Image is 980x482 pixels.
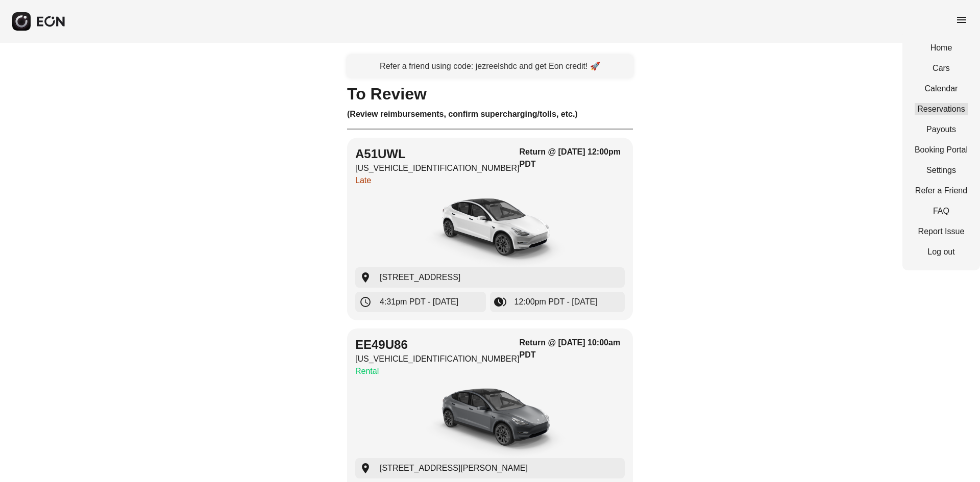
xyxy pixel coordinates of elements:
[915,62,968,74] a: Cars
[359,271,372,284] span: location_on
[359,462,372,474] span: location_on
[413,382,567,458] img: car
[915,246,968,258] a: Log out
[915,103,968,115] a: Reservations
[355,162,520,174] p: [US_VEHICLE_IDENTIFICATION_NUMBER]
[915,83,968,95] a: Calendar
[915,144,968,156] a: Booking Portal
[355,174,520,187] p: Late
[915,42,968,54] a: Home
[355,365,520,377] p: Rental
[915,164,968,176] a: Settings
[359,296,372,308] span: schedule
[915,205,968,217] a: FAQ
[915,185,968,197] a: Refer a Friend
[347,88,633,100] h1: To Review
[347,108,633,120] h3: (Review reimbursements, confirm supercharging/tolls, etc.)
[520,337,625,361] h3: Return @ [DATE] 10:00am PDT
[380,296,458,308] span: 4:31pm PDT - [DATE]
[915,123,968,136] a: Payouts
[355,146,520,162] h2: A51UWL
[355,353,520,365] p: [US_VEHICLE_IDENTIFICATION_NUMBER]
[514,296,598,308] span: 12:00pm PDT - [DATE]
[955,14,968,26] span: menu
[520,146,625,170] h3: Return @ [DATE] 12:00pm PDT
[380,271,460,284] span: [STREET_ADDRESS]
[494,296,506,308] span: browse_gallery
[915,225,968,238] a: Report Issue
[347,138,633,320] button: A51UWL[US_VEHICLE_IDENTIFICATION_NUMBER]LateReturn @ [DATE] 12:00pm PDTcar[STREET_ADDRESS]4:31pm ...
[413,191,567,267] img: car
[380,462,528,474] span: [STREET_ADDRESS][PERSON_NAME]
[355,337,520,353] h2: EE49U86
[347,55,633,78] a: Refer a friend using code: jezreelshdc and get Eon credit! 🚀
